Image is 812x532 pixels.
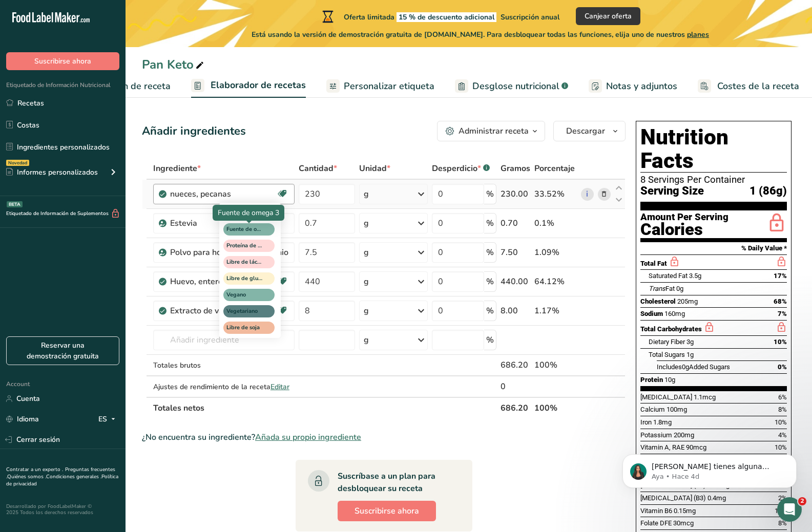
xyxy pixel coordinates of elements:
span: 17% [774,272,787,280]
div: g [364,246,369,259]
span: Ingrediente [153,162,201,175]
div: Polvo para hornear sin aluminio [170,246,288,259]
a: Elaborador de recetas [191,74,306,98]
span: 8% [778,519,787,527]
span: Fuente de omega 3 [226,225,262,234]
div: ES [98,413,119,425]
div: ¿No encuentra su ingrediente? [142,431,626,443]
span: 3g [686,338,694,346]
h1: Nutrition Facts [640,125,787,173]
span: Suscribirse ahora [355,505,419,517]
span: Gramos [501,162,530,175]
div: 0.70 [501,217,530,229]
span: Total Carbohydrates [640,325,702,333]
span: Canjear oferta [585,11,632,22]
span: 0.15mg [674,507,696,515]
span: [MEDICAL_DATA] [640,393,692,401]
span: Cantidad [299,162,337,175]
span: Está usando la versión de demostración gratuita de [DOMAIN_NAME]. Para desbloquear todas las func... [252,29,709,40]
span: Libre de soja [226,324,262,332]
div: BETA [7,201,23,207]
button: Administrar receta [437,121,545,141]
span: 2 [798,497,806,505]
div: 8.00 [501,305,530,317]
div: 686.20 [501,359,530,371]
span: Iron [640,418,652,426]
div: Huevo, entero, crudo, fresco [170,275,276,288]
div: 230.00 [501,188,530,200]
div: Suscríbase a un plan para desbloquear su receta [338,470,452,495]
span: Suscribirse ahora [34,56,91,67]
span: Descargar [566,125,605,137]
span: 0g [676,285,683,292]
div: 8 Servings Per Container [640,175,787,185]
span: 68% [774,297,787,305]
button: Canjear oferta [576,7,640,25]
div: Amount Per Serving [640,212,728,222]
span: Sodium [640,310,663,317]
div: 0.1% [534,217,577,229]
span: 10% [775,507,787,515]
div: Añadir ingredientes [142,123,246,140]
div: g [364,217,369,229]
span: Elaborador de recetas [211,78,306,92]
th: 100% [532,397,579,418]
span: Libre de gluten [226,274,262,283]
iframe: Intercom notifications mensaje [607,433,812,504]
a: Idioma [6,410,39,428]
span: Fat [649,285,675,292]
div: Ajustes de rendimiento de la receta [153,381,295,392]
span: 100mg [667,406,687,413]
div: 33.52% [534,188,577,200]
div: g [364,334,369,346]
th: Totales netos [151,397,498,418]
span: Vegetariano [226,307,262,316]
div: Extracto de vainilla [170,305,276,317]
span: Porcentaje [534,162,575,175]
span: Total Fat [640,260,667,267]
a: Desglose nutricional [455,75,568,98]
span: Proteína de origen vegetal [226,242,262,250]
div: g [364,305,369,317]
div: Oferta limitada [320,10,559,23]
span: 7% [778,310,787,317]
span: 10% [775,418,787,426]
span: Serving Size [640,185,704,198]
button: Descargar [553,121,626,141]
span: Folate DFE [640,519,672,527]
div: g [364,275,369,288]
a: Costes de la receta [698,75,799,98]
div: Totales brutos [153,360,295,371]
span: Personalizar etiqueta [344,79,434,93]
div: 100% [534,359,577,371]
span: Cholesterol [640,297,676,305]
div: g [364,188,369,200]
span: 0% [778,363,787,371]
div: Administrar receta [459,125,529,137]
div: 7.50 [501,246,530,259]
div: Calories [640,222,728,237]
div: 1.09% [534,246,577,259]
span: Suscripción anual [501,12,559,22]
span: 1g [686,351,694,358]
span: Desglose nutricional [472,79,559,93]
span: Dietary Fiber [649,338,685,346]
div: 1.17% [534,305,577,317]
section: % Daily Value * [640,242,787,254]
button: Suscribirse ahora [338,501,436,521]
div: Estevia [170,217,288,229]
span: Potassium [640,431,672,439]
span: 10g [664,376,675,384]
a: Notas y adjuntos [589,75,677,98]
span: 1.8mg [653,418,672,426]
span: Unidad [359,162,390,175]
span: planes [687,30,709,39]
span: 6% [778,393,787,401]
span: Notas y adjuntos [606,79,677,93]
span: Editar [270,382,289,392]
div: 64.12% [534,275,577,288]
th: 686.20 [498,397,532,418]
